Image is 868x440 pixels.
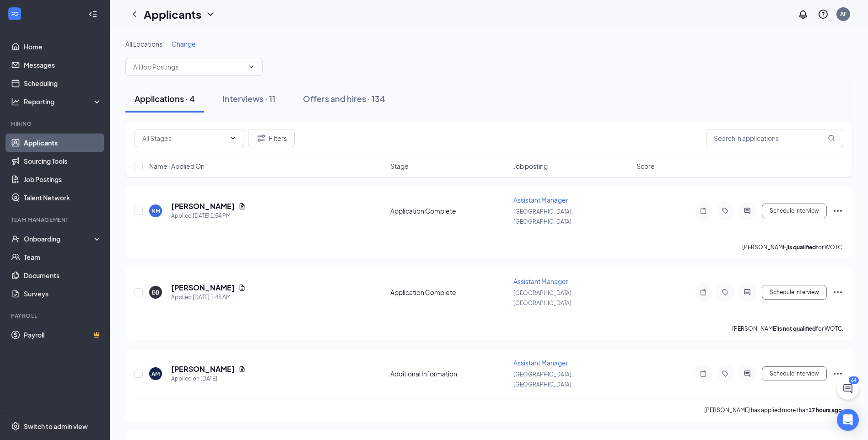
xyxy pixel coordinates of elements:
[762,366,827,381] button: Schedule Interview
[832,287,843,298] svg: Ellipses
[135,93,195,104] div: Applications · 4
[513,277,568,285] span: Assistant Manager
[222,93,275,104] div: Interviews · 11
[24,56,102,74] a: Messages
[133,62,244,72] input: All Job Postings
[11,422,20,431] svg: Settings
[24,248,102,266] a: Team
[828,134,835,142] svg: MagnifyingGlass
[390,206,508,215] div: Application Complete
[698,370,709,377] svg: Note
[149,161,205,171] span: Name · Applied On
[171,293,246,302] div: Applied [DATE] 1:45 AM
[390,288,508,297] div: Application Complete
[840,10,847,18] div: AF
[720,207,731,215] svg: Tag
[238,284,246,291] svg: Document
[706,129,843,147] input: Search in applications
[24,97,102,106] div: Reporting
[24,234,94,243] div: Onboarding
[636,161,655,171] span: Score
[837,378,859,400] button: ChatActive
[513,208,573,225] span: [GEOGRAPHIC_DATA], [GEOGRAPHIC_DATA]
[171,283,235,293] h5: [PERSON_NAME]
[24,422,88,431] div: Switch to admin view
[11,234,20,243] svg: UserCheck
[205,9,216,20] svg: ChevronDown
[171,364,235,374] h5: [PERSON_NAME]
[832,205,843,216] svg: Ellipses
[24,152,102,170] a: Sourcing Tools
[704,406,843,414] p: [PERSON_NAME] has applied more than .
[513,290,573,306] span: [GEOGRAPHIC_DATA], [GEOGRAPHIC_DATA]
[256,133,267,144] svg: Filter
[832,368,843,379] svg: Ellipses
[788,244,816,251] b: is qualified
[144,6,201,22] h1: Applicants
[390,369,508,378] div: Additional Information
[24,170,102,188] a: Job Postings
[142,133,226,143] input: All Stages
[698,207,709,215] svg: Note
[24,284,102,303] a: Surveys
[248,63,255,70] svg: ChevronDown
[129,9,140,20] svg: ChevronLeft
[798,9,809,20] svg: Notifications
[742,207,753,215] svg: ActiveChat
[390,161,409,171] span: Stage
[11,312,100,320] div: Payroll
[171,201,235,211] h5: [PERSON_NAME]
[513,196,568,204] span: Assistant Manager
[762,285,827,300] button: Schedule Interview
[720,289,731,296] svg: Tag
[842,383,853,394] svg: ChatActive
[172,40,196,48] span: Change
[11,120,100,128] div: Hiring
[818,9,829,20] svg: QuestionInfo
[229,134,237,142] svg: ChevronDown
[24,74,102,92] a: Scheduling
[10,9,19,18] svg: WorkstreamLogo
[238,203,246,210] svg: Document
[24,38,102,56] a: Home
[24,326,102,344] a: PayrollCrown
[513,359,568,367] span: Assistant Manager
[171,211,246,220] div: Applied [DATE] 1:54 PM
[513,371,573,388] span: [GEOGRAPHIC_DATA], [GEOGRAPHIC_DATA]
[513,161,548,171] span: Job posting
[24,134,102,152] a: Applicants
[849,376,859,384] div: 64
[778,325,816,332] b: is not qualified
[24,188,102,207] a: Talent Network
[151,370,160,378] div: AM
[125,40,162,48] span: All Locations
[732,325,843,333] p: [PERSON_NAME] for WOTC.
[11,216,100,224] div: Team Management
[303,93,385,104] div: Offers and hires · 134
[809,407,842,413] b: 17 hours ago
[238,365,246,373] svg: Document
[248,129,295,147] button: Filter Filters
[11,97,20,106] svg: Analysis
[742,243,843,251] p: [PERSON_NAME] for WOTC.
[151,207,160,215] div: NM
[837,409,859,431] div: Open Intercom Messenger
[742,289,753,296] svg: ActiveChat
[720,370,731,377] svg: Tag
[24,266,102,284] a: Documents
[88,10,97,19] svg: Collapse
[171,374,246,383] div: Applied on [DATE]
[152,289,159,296] div: BB
[762,204,827,218] button: Schedule Interview
[698,289,709,296] svg: Note
[742,370,753,377] svg: ActiveChat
